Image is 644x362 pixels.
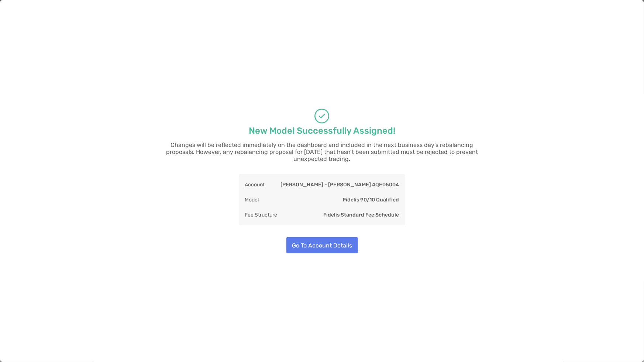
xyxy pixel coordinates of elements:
p: New Model Successfully Assigned! [249,126,395,136]
button: Go To Account Details [286,237,358,253]
p: [PERSON_NAME] - [PERSON_NAME] 4QE05004 [281,180,399,189]
p: Fee Structure [245,210,278,219]
p: Changes will be reflected immediately on the dashboard and included in the next business day's re... [156,141,488,162]
p: Fidelis 90/10 Qualified [343,195,399,204]
p: Fidelis Standard Fee Schedule [324,210,399,219]
p: Account [245,180,265,189]
p: Model [245,195,259,204]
